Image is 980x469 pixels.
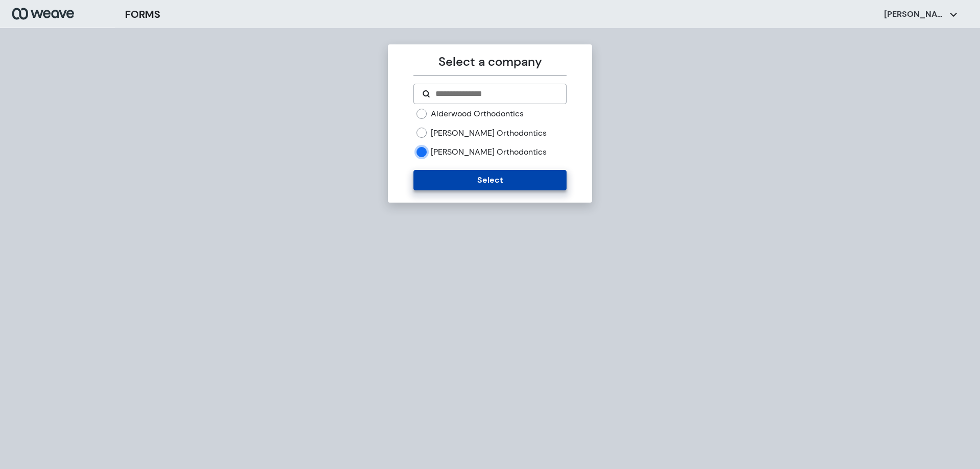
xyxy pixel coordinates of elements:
label: [PERSON_NAME] Orthodontics [431,128,547,139]
label: [PERSON_NAME] Orthodontics [431,146,547,158]
label: Alderwood Orthodontics [431,108,524,119]
h3: FORMS [125,7,160,22]
input: Search [434,88,557,100]
p: Select a company [413,53,566,71]
p: [PERSON_NAME] [884,9,945,20]
button: Select [413,170,566,190]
